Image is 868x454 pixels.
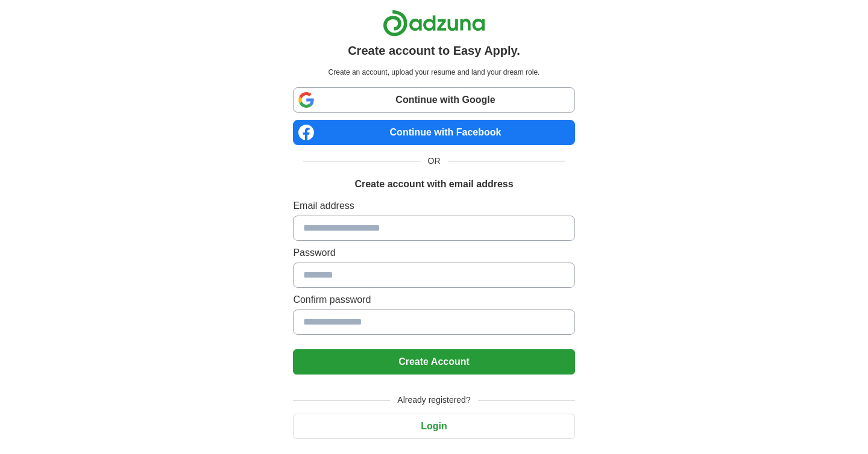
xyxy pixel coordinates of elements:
span: OR [421,155,448,167]
a: Login [293,421,574,431]
a: Continue with Google [293,87,574,113]
label: Password [293,246,574,260]
a: Continue with Facebook [293,120,574,145]
span: Already registered? [390,394,477,406]
h1: Create account to Easy Apply. [348,42,520,60]
button: Create Account [293,349,574,375]
button: Login [293,414,574,439]
label: Confirm password [293,293,574,307]
img: Adzuna logo [383,10,485,37]
p: Create an account, upload your resume and land your dream role. [295,67,572,78]
label: Email address [293,199,574,213]
h1: Create account with email address [354,177,513,191]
